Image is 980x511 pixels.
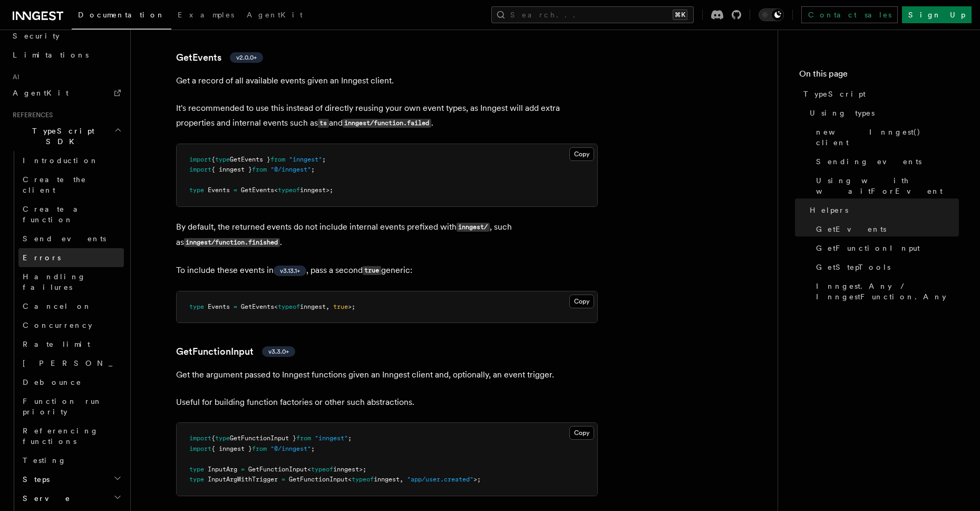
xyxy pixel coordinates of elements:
[23,272,86,291] span: Handling failures
[806,103,959,122] a: Using types
[812,220,959,239] a: GetEvents
[282,476,285,483] span: =
[278,303,300,310] span: typeof
[13,89,69,97] span: AgentKit
[18,267,124,297] a: Handling failures
[8,26,124,45] a: Security
[803,89,866,99] span: TypeScript
[569,295,594,308] button: Copy
[13,32,60,40] span: Security
[400,476,403,483] span: ,
[78,11,165,19] span: Documentation
[491,6,694,23] button: Search...⌘K
[18,493,71,504] span: Serve
[241,186,274,194] span: GetEvents
[215,434,230,442] span: type
[816,175,959,196] span: Using with waitForEvent
[810,108,875,118] span: Using types
[812,122,959,152] a: new Inngest() client
[300,303,326,310] span: inngest
[274,186,278,194] span: <
[23,205,85,224] span: Create a function
[8,83,124,102] a: AgentKit
[18,451,124,470] a: Testing
[208,186,230,194] span: Events
[457,223,490,232] code: inngest/
[363,266,381,275] code: true
[8,73,20,81] span: AI
[18,248,124,267] a: Errors
[23,234,106,243] span: Send events
[234,186,237,194] span: =
[18,170,124,200] a: Create the client
[289,476,348,483] span: GetFunctionInput
[296,434,311,442] span: from
[18,151,124,170] a: Introduction
[318,119,329,128] code: ts
[326,303,329,310] span: ,
[176,101,598,131] p: It's recommended to use this instead of directly reusing your own event types, as Inngest will ad...
[176,50,263,65] a: GetEventsv2.0.0+
[176,220,598,250] p: By default, the returned events do not include internal events prefixed with , such as .
[473,476,481,483] span: >;
[8,45,124,64] a: Limitations
[348,434,352,442] span: ;
[72,3,171,30] a: Documentation
[799,68,959,84] h4: On this page
[801,6,898,23] a: Contact sales
[247,11,303,19] span: AgentKit
[18,373,124,392] a: Debounce
[374,476,400,483] span: inngest
[407,476,473,483] span: "app/user.created"
[300,186,333,194] span: inngest>;
[673,10,687,20] kbd: ⌘K
[184,238,280,247] code: inngest/function.finished
[280,267,300,275] span: v3.13.1+
[18,392,124,421] a: Function run priority
[812,277,959,306] a: Inngest.Any / InngestFunction.Any
[252,166,267,173] span: from
[189,434,211,442] span: import
[189,303,204,310] span: type
[241,303,274,310] span: GetEvents
[208,303,230,310] span: Events
[289,156,322,163] span: "inngest"
[311,166,315,173] span: ;
[23,156,99,165] span: Introduction
[23,456,66,465] span: Testing
[23,397,102,416] span: Function run priority
[569,147,594,161] button: Copy
[812,171,959,201] a: Using with waitForEvent
[307,466,311,473] span: <
[234,303,237,310] span: =
[812,152,959,171] a: Sending events
[270,156,285,163] span: from
[333,466,366,473] span: inngest>;
[270,445,311,452] span: "@/inngest"
[189,445,211,452] span: import
[816,127,959,148] span: new Inngest() client
[208,466,237,473] span: InputArg
[248,466,307,473] span: GetFunctionInput
[176,73,598,88] p: Get a record of all available events given an Inngest client.
[23,427,99,446] span: Referencing functions
[278,186,300,194] span: typeof
[352,476,374,483] span: typeof
[18,335,124,354] a: Rate limit
[816,156,921,167] span: Sending events
[176,367,598,382] p: Get the argument passed to Inngest functions given an Inngest client and, optionally, an event tr...
[241,466,245,473] span: =
[810,205,848,215] span: Helpers
[23,378,82,386] span: Debounce
[211,166,252,173] span: { inngest }
[18,421,124,451] a: Referencing functions
[211,156,215,163] span: {
[812,258,959,277] a: GetStepTools
[211,445,252,452] span: { inngest }
[902,6,972,23] a: Sign Up
[8,111,53,119] span: References
[816,224,886,234] span: GetEvents
[812,239,959,258] a: GetFunctionInput
[8,121,124,151] button: TypeScript SDK
[23,302,92,310] span: Cancel on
